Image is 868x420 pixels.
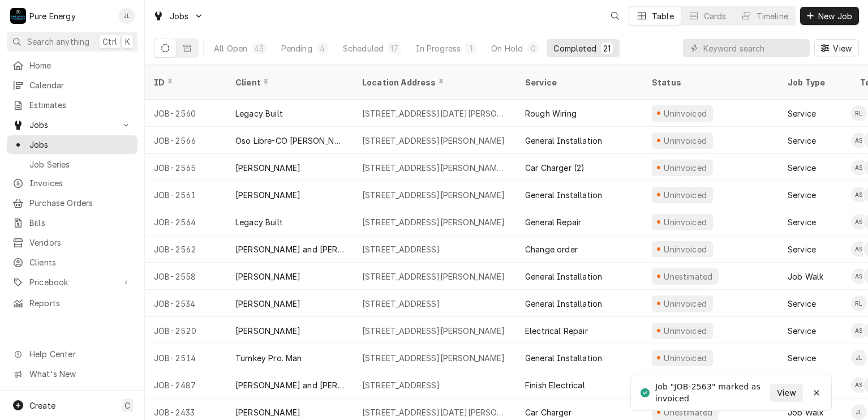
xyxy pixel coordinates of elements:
[788,298,816,310] div: Service
[663,298,708,310] div: Uninvoiced
[362,298,440,310] div: [STREET_ADDRESS]
[7,253,137,272] a: Clients
[362,135,505,147] div: [STREET_ADDRESS][PERSON_NAME]
[7,174,137,192] a: Invoices
[851,323,867,338] div: Albert Hernandez Soto's Avatar
[29,237,132,248] span: Vendors
[362,352,505,364] div: [STREET_ADDRESS][PERSON_NAME]
[525,406,571,418] div: Car Charger
[145,317,226,344] div: JOB-2520
[7,294,137,312] a: Reports
[757,10,788,22] div: Timeline
[235,162,300,174] div: [PERSON_NAME]
[525,271,602,282] div: General Installation
[652,10,674,22] div: Table
[362,406,507,418] div: [STREET_ADDRESS][DATE][PERSON_NAME]
[770,384,803,402] button: View
[7,213,137,232] a: Bills
[362,379,440,391] div: [STREET_ADDRESS]
[170,10,189,22] span: Jobs
[851,214,867,230] div: AS
[29,177,132,189] span: Invoices
[851,268,867,284] div: Albert Hernandez Soto's Avatar
[119,8,135,24] div: JL
[788,76,842,88] div: Job Type
[148,7,208,25] a: Go to Jobs
[851,105,867,121] div: Rodolfo Hernandez Lorenzo's Avatar
[7,56,137,75] a: Home
[145,181,226,208] div: JOB-2561
[7,345,137,363] a: Go to Help Center
[362,162,507,174] div: [STREET_ADDRESS][PERSON_NAME][PERSON_NAME]
[788,216,816,228] div: Service
[831,42,854,54] span: View
[235,108,283,119] div: Legacy Built
[7,115,137,134] a: Go to Jobs
[663,243,708,255] div: Uninvoiced
[124,400,130,412] span: C
[775,387,798,399] span: View
[788,325,816,337] div: Service
[606,7,624,25] button: Open search
[125,36,130,48] span: K
[816,10,854,22] span: New Job
[530,42,536,54] div: 0
[29,297,132,309] span: Reports
[235,298,300,310] div: [PERSON_NAME]
[788,271,823,282] div: Job Walk
[29,119,115,131] span: Jobs
[7,96,137,114] a: Estimates
[525,162,585,174] div: Car Charger (2)
[525,379,585,391] div: Finish Electrical
[362,325,505,337] div: [STREET_ADDRESS][PERSON_NAME]
[214,42,247,54] div: All Open
[29,79,132,91] span: Calendar
[851,404,867,420] div: James Linnenkamp's Avatar
[851,377,867,393] div: AS
[663,135,708,147] div: Uninvoiced
[145,290,226,317] div: JOB-2534
[235,271,300,282] div: [PERSON_NAME]
[27,36,89,48] span: Search anything
[788,108,816,119] div: Service
[145,127,226,154] div: JOB-2566
[29,368,131,380] span: What's New
[704,10,727,22] div: Cards
[7,233,137,252] a: Vendors
[788,135,816,147] div: Service
[603,42,611,54] div: 21
[416,42,461,54] div: In Progress
[235,216,283,228] div: Legacy Built
[362,271,505,282] div: [STREET_ADDRESS][PERSON_NAME]
[29,10,76,22] div: Pure Energy
[29,59,132,71] span: Home
[851,350,867,366] div: JL
[525,243,578,255] div: Change order
[525,189,602,201] div: General Installation
[851,404,867,420] div: JL
[851,241,867,257] div: Albert Hernandez Soto's Avatar
[145,371,226,398] div: JOB-2487
[851,187,867,203] div: Albert Hernandez Soto's Avatar
[235,325,300,337] div: [PERSON_NAME]
[10,8,26,24] div: P
[7,365,137,383] a: Go to What's New
[362,76,505,88] div: Location Address
[851,350,867,366] div: James Linnenkamp's Avatar
[235,76,342,88] div: Client
[851,160,867,175] div: AS
[851,295,867,311] div: Rodolfo Hernandez Lorenzo's Avatar
[29,217,132,229] span: Bills
[29,158,132,170] span: Job Series
[525,298,602,310] div: General Installation
[851,132,867,148] div: Albert Hernandez Soto's Avatar
[663,352,708,364] div: Uninvoiced
[851,214,867,230] div: Albert Hernandez Soto's Avatar
[788,406,823,418] div: Job Walk
[655,381,770,405] div: Job "JOB-2563" marked as invoiced
[7,273,137,292] a: Go to Pricebook
[7,32,137,52] button: Search anythingCtrlK
[851,377,867,393] div: Albert Hernandez Soto's Avatar
[7,194,137,212] a: Purchase Orders
[10,8,26,24] div: Pure Energy's Avatar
